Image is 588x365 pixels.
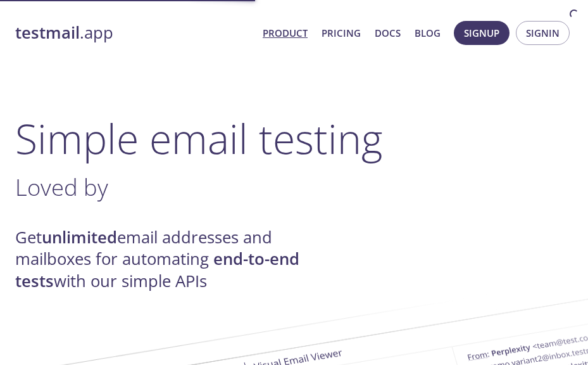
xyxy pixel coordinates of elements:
h4: Get email addresses and mailboxes for automating with our simple APIs [15,227,319,292]
a: testmail.app [15,22,253,44]
h1: Simple email testing [15,114,573,163]
a: Docs [375,25,401,41]
button: Signin [516,21,570,45]
span: Signup [464,25,499,41]
a: Blog [415,25,441,41]
a: Pricing [322,25,361,41]
button: Signup [454,21,510,45]
a: Product [263,25,308,41]
strong: end-to-end tests [15,248,299,291]
span: Signin [526,25,560,41]
strong: testmail [15,22,80,44]
span: Loved by [15,171,108,203]
strong: unlimited [42,226,117,248]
